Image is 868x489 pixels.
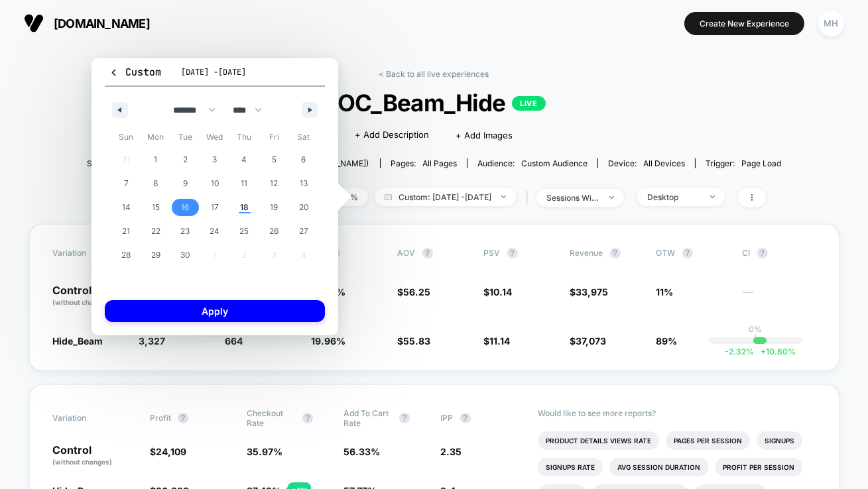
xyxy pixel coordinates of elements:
[490,335,511,347] span: 11.14
[111,172,141,195] button: 7
[212,148,217,172] span: 3
[200,127,230,148] span: Wed
[725,347,754,356] span: -2.32 %
[200,148,230,172] button: 3
[375,188,516,206] span: Custom: [DATE] - [DATE]
[141,243,171,267] button: 29
[53,248,126,258] span: Variation
[54,17,150,30] span: [DOMAIN_NAME]
[105,300,325,322] button: Apply
[170,148,200,172] button: 2
[521,158,588,168] span: Custom Audience
[484,248,501,258] span: PSV
[484,286,513,298] span: $
[288,219,318,243] button: 27
[53,335,103,347] span: Hide_Beam
[666,431,750,450] li: Pages Per Session
[299,219,308,243] span: 27
[200,219,230,243] button: 24
[288,195,318,219] button: 20
[240,219,249,243] span: 25
[391,158,457,168] div: Pages:
[53,285,126,307] p: Control
[170,243,200,267] button: 30
[301,148,306,172] span: 6
[441,413,454,423] span: IPP
[422,248,433,258] button: ?
[755,334,757,344] p: |
[512,96,545,111] p: LIVE
[757,431,802,450] li: Signups
[24,13,44,33] img: Visually logo
[183,172,188,195] span: 9
[484,335,511,347] span: $
[538,458,603,476] li: Signups Rate
[570,335,607,347] span: $
[490,286,513,298] span: 10.14
[53,298,113,306] span: (without changes)
[111,195,141,219] button: 14
[141,127,171,148] span: Mon
[170,172,200,195] button: 9
[270,172,278,195] span: 12
[247,408,296,428] span: Checkout Rate
[156,446,186,457] span: 24,109
[399,413,410,423] button: ?
[501,195,506,198] img: end
[181,67,246,78] span: [DATE] - [DATE]
[302,413,313,423] button: ?
[300,172,308,195] span: 13
[749,324,763,334] p: 0%
[121,243,131,267] span: 28
[385,193,392,200] img: calendar
[818,11,844,36] div: MH
[141,172,171,195] button: 8
[229,148,259,172] button: 4
[288,148,318,172] button: 6
[743,248,816,258] span: CI
[477,158,588,168] div: Audience:
[151,219,160,243] span: 22
[741,158,781,168] span: Page Load
[211,195,219,219] span: 17
[379,69,489,79] a: < Back to all live experiences
[200,195,230,219] button: 17
[181,195,189,219] span: 16
[523,188,536,207] span: |
[170,195,200,219] button: 16
[656,248,729,258] span: OTW
[761,347,766,356] span: +
[814,10,848,37] button: MH
[111,219,141,243] button: 21
[355,129,430,142] span: + Add Description
[259,219,289,243] button: 26
[211,172,219,195] span: 10
[170,127,200,148] span: Tue
[247,446,282,457] span: 35.97 %
[150,413,171,423] span: Profit
[609,458,708,476] li: Avg Session Duration
[715,458,802,476] li: Profit Per Session
[229,172,259,195] button: 11
[656,286,674,298] span: 11%
[105,65,325,87] button: Custom[DATE] -[DATE]
[684,12,804,35] button: Create New Experience
[441,446,462,457] span: 2.35
[200,172,230,195] button: 10
[180,219,190,243] span: 23
[229,219,259,243] button: 25
[53,458,113,466] span: (without changes)
[757,248,768,258] button: ?
[210,219,219,243] span: 24
[183,148,188,172] span: 2
[754,347,796,356] span: 10.80 %
[259,172,289,195] button: 12
[288,127,318,148] span: Sat
[398,286,431,298] span: $
[538,408,816,418] p: Would like to see more reports?
[643,158,685,168] span: all devices
[141,148,171,172] button: 1
[111,243,141,267] button: 28
[610,248,621,258] button: ?
[229,195,259,219] button: 18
